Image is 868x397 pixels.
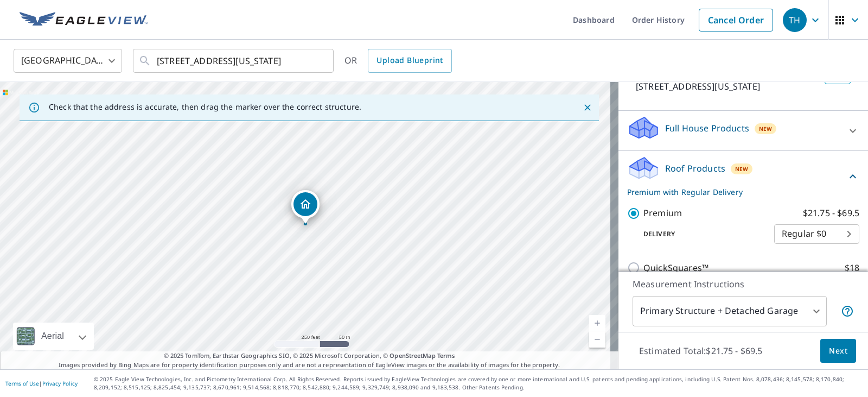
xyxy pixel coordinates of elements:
[94,375,863,392] p: © 2025 Eagle View Technologies, Inc. and Pictometry International Corp. All Rights Reserved. Repo...
[820,339,856,363] button: Next
[20,12,148,28] img: EV Logo
[5,380,78,387] p: |
[633,296,827,326] div: Primary Structure + Detached Garage
[13,323,94,350] div: Aerial
[344,49,452,73] div: OR
[390,351,435,360] a: OpenStreetMap
[636,80,820,93] p: [STREET_ADDRESS][US_STATE]
[291,190,320,224] div: Dropped pin, building 1, Residential property, 10723 E Colorado Ave Aurora, CO 80012
[42,380,78,387] a: Privacy Policy
[633,278,854,291] p: Measurement Instructions
[627,229,774,239] p: Delivery
[829,344,847,358] span: Next
[589,331,605,348] a: Current Level 17, Zoom Out
[774,219,859,249] div: Regular $0
[699,9,773,31] a: Cancel Order
[665,162,725,175] p: Roof Products
[157,46,311,76] input: Search by address or latitude-longitude
[643,261,709,275] p: QuickSquares™
[376,54,443,67] span: Upload Blueprint
[759,124,773,133] span: New
[630,339,771,363] p: Estimated Total: $21.75 - $69.5
[627,186,846,198] p: Premium with Regular Delivery
[368,49,451,73] a: Upload Blueprint
[49,102,361,112] p: Check that the address is accurate, then drag the marker over the correct structure.
[841,305,854,318] span: Your report will include the primary structure and a detached garage if one exists.
[783,8,807,32] div: TH
[580,100,595,115] button: Close
[627,115,859,146] div: Full House ProductsNew
[38,323,67,350] div: Aerial
[627,155,859,198] div: Roof ProductsNewPremium with Regular Delivery
[845,261,859,275] p: $18
[437,351,455,360] a: Terms
[643,206,682,220] p: Premium
[14,46,122,76] div: [GEOGRAPHIC_DATA]
[665,122,749,135] p: Full House Products
[735,165,749,173] span: New
[803,206,859,220] p: $21.75 - $69.5
[5,380,39,387] a: Terms of Use
[589,315,605,331] a: Current Level 17, Zoom In
[164,351,455,361] span: © 2025 TomTom, Earthstar Geographics SIO, © 2025 Microsoft Corporation, ©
